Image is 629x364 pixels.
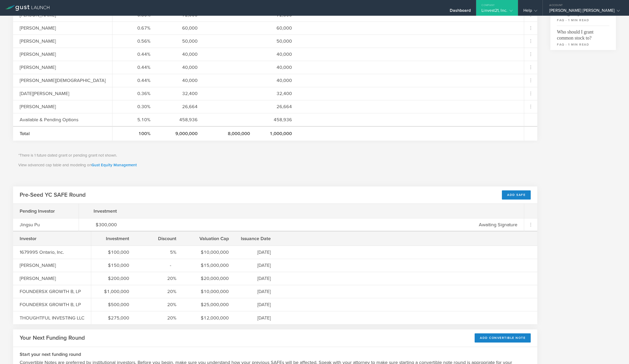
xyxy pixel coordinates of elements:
div: 0.44% [119,64,150,71]
small: faq - 1 min read [557,42,609,47]
div: 50,000 [263,38,292,45]
div: FOUNDERSX GROWTH B, LP [20,301,81,308]
div: $12,000,000 [189,315,229,321]
div: THOUGHTFUL INVESTING LLC [20,315,84,321]
div: 40,000 [263,51,292,58]
div: 40,000 [164,64,198,71]
div: 0.30% [119,103,150,110]
h2: Your Next Funding Round [20,334,85,342]
div: 40,000 [164,51,198,58]
div: Help [523,8,537,16]
div: $275,000 [98,315,129,321]
div: 458,936 [263,116,292,123]
div: [PERSON_NAME] [20,262,72,269]
div: 1,000,000 [263,130,292,137]
div: [PERSON_NAME] [20,275,72,282]
div: Linvest21, Inc. [481,8,513,16]
div: 32,400 [164,90,198,97]
div: 0.44% [119,51,150,58]
div: 5.10% [119,116,150,123]
div: 20% [142,275,176,282]
div: [DATE] [242,288,271,295]
div: 26,664 [263,103,292,110]
div: Add SAFE [502,190,531,200]
div: [DATE] [242,301,271,308]
div: Add Convertible Note [475,333,531,343]
div: 0.44% [119,77,150,84]
div: 32,400 [263,90,292,97]
div: $10,000,000 [189,249,229,256]
div: 1679995 Ontario, Inc. [20,249,72,256]
div: $150,000 [98,262,129,269]
div: [DATE] [242,315,271,321]
div: 26,664 [164,103,198,110]
div: Pending Investor [20,208,72,214]
div: Investor [20,235,72,242]
div: 458,936 [164,116,198,123]
div: $100,000 [98,249,129,256]
div: 40,000 [164,77,198,84]
div: Available & Pending Options [20,116,119,123]
div: - [142,262,176,269]
div: [PERSON_NAME] [20,38,119,45]
div: Valuation Cap [189,235,229,242]
div: $25,000,000 [189,301,229,308]
div: $300,000 [85,221,117,228]
div: 60,000 [263,25,292,31]
a: Gust Equity Management [91,163,137,167]
div: $200,000 [98,275,129,282]
span: Awaiting Signature [479,222,517,228]
a: Who should I grant common stock to?faq - 1 min read [550,26,616,50]
div: 20% [142,288,176,295]
div: 100% [119,130,150,137]
div: $20,000,000 [189,275,229,282]
div: Discount [142,235,176,242]
div: 40,000 [263,64,292,71]
div: 20% [142,301,176,308]
div: Investment [85,208,117,214]
div: 8,000,000 [211,130,250,137]
div: $500,000 [98,301,129,308]
div: Total [20,130,119,137]
div: 60,000 [164,25,198,31]
div: 5% [142,249,176,256]
div: Investment [98,235,129,242]
small: faq - 1 min read [557,18,609,23]
div: [DATE] [242,275,271,282]
div: [DATE] [242,249,271,256]
div: $10,000,000 [189,288,229,295]
p: View advanced cap table and modeling on [18,162,532,168]
div: [PERSON_NAME] [20,25,119,31]
div: [PERSON_NAME] [20,51,119,58]
div: 9,000,000 [164,130,198,137]
div: 50,000 [164,38,198,45]
h3: Start your next funding round [20,351,531,358]
div: 0.67% [119,25,150,31]
p: *There is 1 future dated grant or pending grant not shown. [18,152,532,158]
div: Dashboard [450,8,471,16]
div: 0.56% [119,38,150,45]
div: [PERSON_NAME] [20,64,119,71]
span: Who should I grant common stock to? [557,26,609,41]
div: Issuance Date [242,235,271,242]
div: 20% [142,315,176,321]
div: [DATE] [242,262,271,269]
div: 40,000 [263,77,292,84]
div: [PERSON_NAME] [20,103,119,110]
div: 0.36% [119,90,150,97]
div: $1,000,000 [98,288,129,295]
div: [PERSON_NAME] [PERSON_NAME] [549,8,620,16]
div: [PERSON_NAME][DEMOGRAPHIC_DATA] [20,77,119,84]
div: FOUNDERSX GROWTH B, LP [20,288,81,295]
h2: Pre-Seed YC SAFE Round [20,191,86,199]
div: [DATE][PERSON_NAME] [20,90,119,97]
div: $15,000,000 [189,262,229,269]
div: Jingsu Pu [20,221,72,228]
